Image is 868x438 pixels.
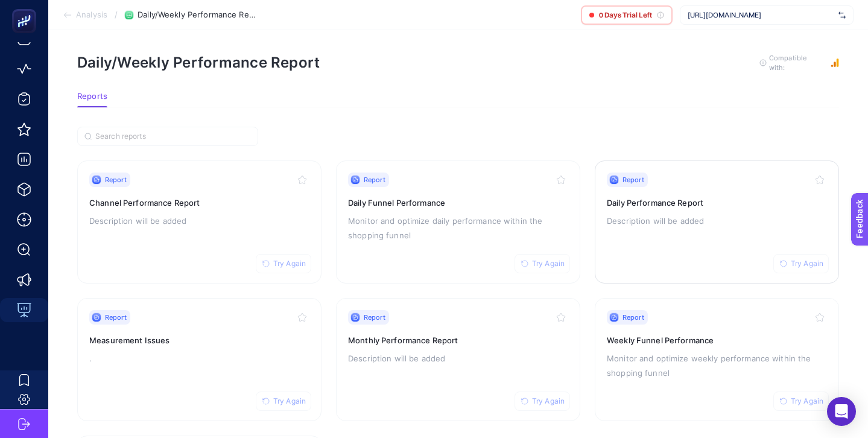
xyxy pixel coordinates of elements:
[827,397,856,426] div: Open Intercom Messenger
[256,392,311,411] button: Try Again
[599,10,652,20] span: 0 Days Trial Left
[7,4,46,13] span: Feedback
[607,197,827,209] h3: Daily Performance Report
[773,254,829,273] button: Try Again
[364,175,385,185] span: Report
[77,92,107,101] span: Reports
[77,92,107,107] button: Reports
[89,334,309,346] h3: Measurement Issues
[773,392,829,411] button: Try Again
[688,10,834,20] span: [URL][DOMAIN_NAME]
[595,160,839,284] a: ReportTry AgainDaily Performance ReportDescription will be added
[769,53,823,72] span: Compatible with:
[89,197,309,209] h3: Channel Performance Report
[532,259,565,268] span: Try Again
[336,160,580,284] a: ReportTry AgainDaily Funnel PerformanceMonitor and optimize daily performance within the shopping...
[95,132,251,141] input: Search
[89,214,309,228] p: Description will be added
[532,396,565,406] span: Try Again
[348,351,568,366] p: Description will be added
[76,10,107,20] span: Analysis
[115,10,118,19] span: /
[515,254,570,273] button: Try Again
[622,313,644,322] span: Report
[77,160,322,284] a: ReportTry AgainChannel Performance ReportDescription will be added
[105,313,127,322] span: Report
[348,334,568,346] h3: Monthly Performance Report
[105,175,127,185] span: Report
[515,392,570,411] button: Try Again
[622,175,644,185] span: Report
[607,214,827,228] p: Description will be added
[273,396,306,406] span: Try Again
[364,313,385,322] span: Report
[595,298,839,421] a: ReportTry AgainWeekly Funnel PerformanceMonitor and optimize weekly performance within the shoppi...
[77,298,322,421] a: ReportTry AgainMeasurement Issues.
[607,334,827,346] h3: Weekly Funnel Performance
[138,10,258,20] span: Daily/Weekly Performance Report
[838,9,846,21] img: svg%3e
[336,298,580,421] a: ReportTry AgainMonthly Performance ReportDescription will be added
[348,214,568,243] p: Monitor and optimize daily performance within the shopping funnel
[89,351,309,366] p: .
[791,396,823,406] span: Try Again
[273,259,306,268] span: Try Again
[791,259,823,268] span: Try Again
[607,351,827,380] p: Monitor and optimize weekly performance within the shopping funnel
[77,54,320,71] h1: Daily/Weekly Performance Report
[256,254,311,273] button: Try Again
[348,197,568,209] h3: Daily Funnel Performance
